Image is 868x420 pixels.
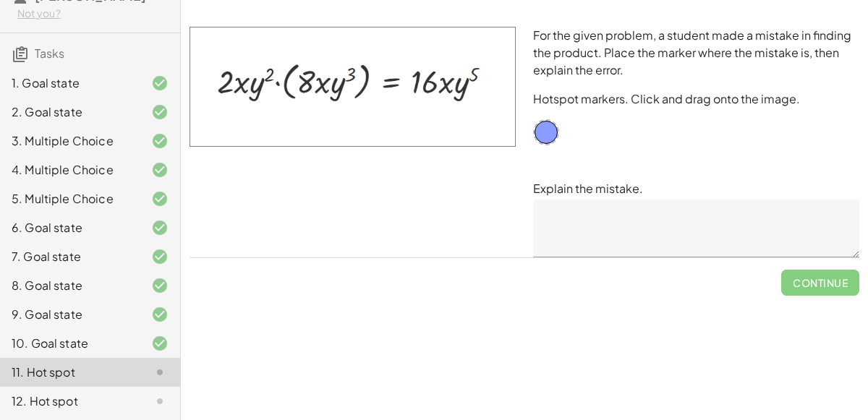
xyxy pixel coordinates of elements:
[12,306,128,323] div: 9. Goal state
[12,161,128,179] div: 4. Multiple Choice
[12,132,128,150] div: 3. Multiple Choice
[151,161,169,179] i: Task finished and correct.
[151,335,169,352] i: Task finished and correct.
[12,393,128,410] div: 12. Hot spot
[12,190,128,207] div: 5. Multiple Choice
[190,27,516,147] img: b42f739e0bd79d23067a90d0ea4ccfd2288159baac1bcee117f9be6b6edde5c4.png
[12,74,128,92] div: 1. Goal state
[12,335,128,352] div: 10. Goal state
[533,27,859,79] p: For the given problem, a student made a mistake in finding the product. Place the marker where th...
[151,74,169,92] i: Task finished and correct.
[533,90,859,108] p: Hotspot markers. Click and drag onto the image.
[12,219,128,236] div: 6. Goal state
[35,46,64,61] span: Tasks
[151,132,169,150] i: Task finished and correct.
[533,180,859,197] p: Explain the mistake.
[12,248,128,265] div: 7. Goal state
[151,103,169,121] i: Task finished and correct.
[151,393,169,410] i: Task not started.
[12,364,128,381] div: 11. Hot spot
[12,103,128,121] div: 2. Goal state
[17,7,169,21] div: Not you?
[151,364,169,381] i: Task not started.
[151,219,169,236] i: Task finished and correct.
[151,306,169,323] i: Task finished and correct.
[12,277,128,294] div: 8. Goal state
[151,248,169,265] i: Task finished and correct.
[151,190,169,207] i: Task finished and correct.
[151,277,169,294] i: Task finished and correct.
